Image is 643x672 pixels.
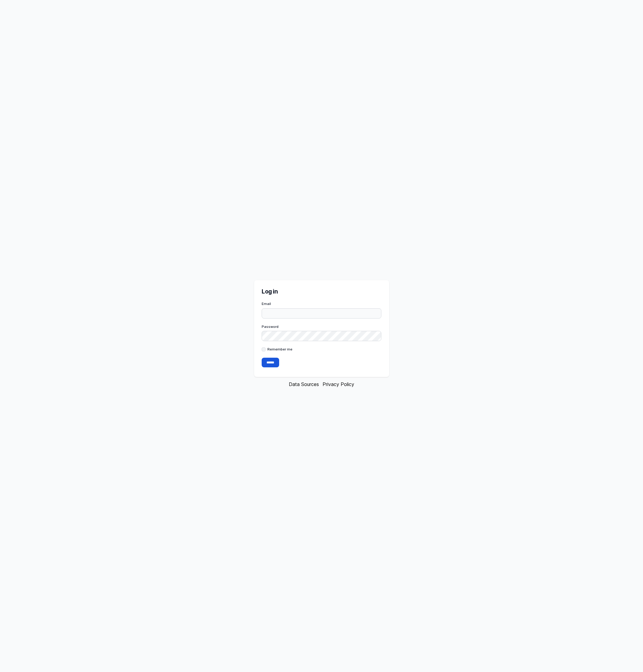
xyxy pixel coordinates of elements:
a: Data Sources [289,381,319,387]
label: Remember me [267,347,292,352]
label: Email [262,301,381,306]
label: Password [262,324,381,329]
h2: Log in [262,288,381,296]
a: Privacy Policy [323,381,354,387]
